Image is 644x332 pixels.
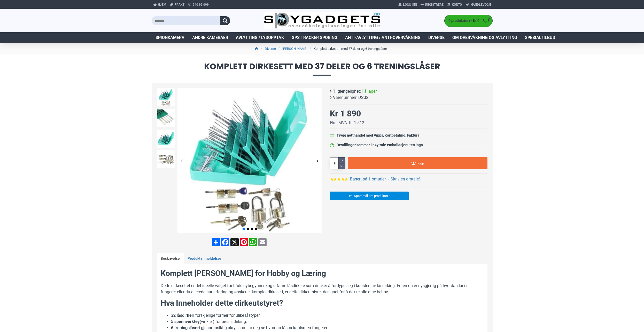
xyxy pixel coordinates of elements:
[428,35,445,41] span: Diverse
[452,2,462,7] span: Konto
[188,32,232,43] a: Andre kameraer
[249,238,258,246] a: WhatsApp
[161,268,484,279] h2: Komplett [PERSON_NAME] for Hobby og Læring
[232,32,288,43] a: Avlytting / Lydopptak
[419,1,445,9] a: Registrere
[445,15,492,27] a: 0 produkt(er) - Kr 0
[445,18,481,23] span: 0 produkt(er) - Kr 0
[157,150,175,168] img: Komplett dirkesett med 37 deler og 6 treningslåser - SpyGadgets.no
[337,133,420,138] div: Trygg netthandel med Vipps, Kortbetaling, Faktura
[158,2,166,7] span: Hjem
[417,162,424,165] span: Kjøp
[391,176,420,182] a: Skriv en omtale!
[341,32,424,43] a: Anti-avlytting / Anti-overvåkning
[251,228,253,230] span: Go to slide 3
[243,228,245,230] span: Go to slide 1
[184,253,225,264] a: Produktanmeldelser
[171,313,193,318] strong: 32 låsdirker
[157,130,175,148] img: Komplett dirkesett med 37 deler og 6 treningslåser - SpyGadgets.no
[388,177,389,181] b: -
[258,238,267,246] a: Email
[525,35,555,41] span: Spesialtilbud
[333,88,361,94] b: Tilgjengelighet:
[239,238,249,246] a: Pinterest
[161,298,484,309] h2: Hva Inneholder dette dirkeutstyret?
[171,325,199,330] strong: 6 treningslåser
[464,1,493,9] a: Handlevogn
[330,192,409,200] a: Spørsmål om produktet?
[152,32,188,43] a: Spionkamera
[230,238,239,246] a: X
[171,319,200,324] strong: 5 spennverktøy
[264,12,380,29] img: SpyGadgets.no
[175,2,184,7] span: Frakt
[171,325,484,331] li: i gjennomsiktig akryl, som lar deg se hvordan låsmekanismen fungerer.
[448,32,521,43] a: Om overvåkning og avlytting
[156,35,184,41] span: Spionkamera
[452,35,517,41] span: Om overvåkning og avlytting
[221,238,230,246] a: Facebook
[330,107,361,120] div: Kr 1 890
[313,156,322,165] div: Next slide
[282,46,307,51] a: [PERSON_NAME]
[236,35,284,41] span: Avlytting / Lydopptak
[211,238,221,246] a: Share
[445,1,464,9] a: Konto
[177,88,322,233] img: Komplett dirkesett med 37 deler og 6 treningslåser - SpyGadgets.no
[362,88,377,94] span: På lager
[350,176,386,182] a: Basert på 1 omtaler.
[425,2,444,7] span: Registrere
[403,2,417,7] span: Logg Inn
[292,35,337,41] span: GPS Tracker Sporing
[157,253,184,264] a: Beskrivelse
[192,35,228,41] span: Andre kameraer
[171,319,484,325] li: (vinkler) for presis dirking.
[424,32,448,43] a: Diverse
[333,94,358,101] b: Varenummer:
[288,32,341,43] a: GPS Tracker Sporing
[397,1,419,9] a: Logg Inn
[471,2,491,7] span: Handlevogn
[171,312,484,319] li: i forskjellige former for ulike låstyper.
[255,228,257,230] span: Go to slide 4
[247,228,249,230] span: Go to slide 2
[358,94,368,101] span: DS32
[345,35,421,41] span: Anti-avlytting / Anti-overvåkning
[161,283,484,295] p: Dette dirkesettet er det ideelle valget for både nybegynnere og erfarne låsdirkere som ønsker å f...
[337,142,423,148] div: Bestillinger kommer i nøytrale emballasjer uten logo
[157,109,175,127] img: Komplett dirkesett med 37 deler og 6 treningslåser - SpyGadgets.no
[177,156,187,165] div: Previous slide
[157,88,175,106] img: Komplett dirkesett med 37 deler og 6 treningslåser - SpyGadgets.no
[193,2,209,7] span: 940 99 099
[152,62,493,75] span: Komplett dirkesett med 37 deler og 6 treningslåser
[265,46,276,51] a: Diverse
[521,32,559,43] a: Spesialtilbud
